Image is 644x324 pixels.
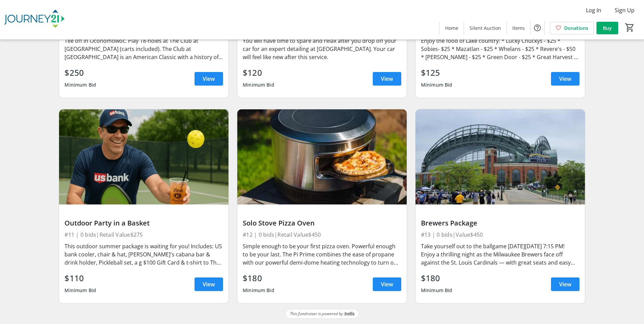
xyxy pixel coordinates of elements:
[345,311,354,316] img: Trellis Logo
[243,79,274,91] div: Minimum Bid
[421,284,453,296] div: Minimum Bid
[65,284,96,296] div: Minimum Bid
[65,219,223,227] div: Outdoor Party in a Basket
[59,109,228,205] img: Outdoor Party in a Basket
[609,5,640,16] button: Sign Up
[243,284,274,296] div: Minimum Bid
[243,242,401,267] div: Simple enough to be your first pizza oven. Powerful enough to be your last. The Pi Prime combines...
[559,75,571,83] span: View
[381,280,393,288] span: View
[559,280,571,288] span: View
[596,22,618,34] a: Buy
[416,109,585,205] img: Brewers Package
[445,24,458,32] span: Home
[290,311,343,317] span: This fundraiser is powered by
[615,6,634,14] span: Sign Up
[512,24,525,32] span: Items
[421,230,579,239] div: #13 | 0 bids | Value $450
[421,67,453,79] div: $125
[65,230,223,239] div: #11 | 0 bids | Retail Value $275
[243,219,401,227] div: Solo Stove Pizza Oven
[421,219,579,227] div: Brewers Package
[243,67,274,79] div: $120
[586,6,601,14] span: Log In
[421,242,579,267] div: Take yourself out to the ballgame [DATE][DATE] 7:15 PM! Enjoy a thrilling night as the Milwaukee ...
[65,79,96,91] div: Minimum Bid
[203,280,215,288] span: View
[507,22,530,34] a: Items
[65,242,223,267] div: This outdoor summer package is waiting for you! Includes: US bank cooler, chair & hat, [PERSON_NA...
[243,37,401,61] div: You will have time to spare and relax after you drop off your car for an expert detailing at [GEO...
[373,72,401,86] a: View
[65,272,96,284] div: $110
[603,24,612,32] span: Buy
[624,21,636,34] button: Cart
[421,79,453,91] div: Minimum Bid
[237,109,407,205] img: Solo Stove Pizza Oven
[243,230,401,239] div: #12 | 0 bids | Retail Value $450
[550,22,594,34] a: Donations
[373,277,401,291] a: View
[4,3,65,37] img: Journey21's Logo
[195,277,223,291] a: View
[243,272,274,284] div: $180
[464,22,507,34] a: Silent Auction
[65,67,96,79] div: $250
[551,277,579,291] a: View
[421,37,579,61] div: Enjoy the food of Lake country: * Lucky Chuckys - $25 * Sobies- $25 * Mazatlan - $25 * Whelans - ...
[203,75,215,83] span: View
[195,72,223,86] a: View
[564,24,588,32] span: Donations
[65,37,223,61] div: Tee off in Oconomowoc. Play 18-holes at The Club at [GEOGRAPHIC_DATA] (carts included). The Club ...
[421,272,453,284] div: $180
[531,21,544,35] button: Help
[551,72,579,86] a: View
[381,75,393,83] span: View
[470,24,501,32] span: Silent Auction
[440,22,464,34] a: Home
[581,5,607,16] button: Log In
